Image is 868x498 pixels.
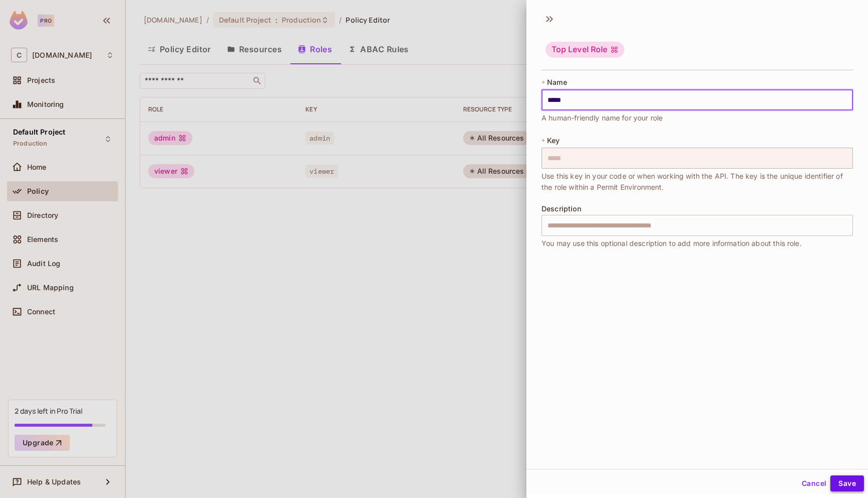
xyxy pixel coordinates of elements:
button: Cancel [798,475,830,491]
span: Name [547,78,567,86]
span: Key [547,137,560,145]
span: You may use this optional description to add more information about this role. [541,238,802,249]
span: Description [541,205,581,213]
span: A human-friendly name for your role [541,112,663,123]
div: Top Level Role [546,42,624,58]
button: Save [830,475,864,491]
span: Use this key in your code or when working with the API. The key is the unique identifier of the r... [541,171,853,193]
